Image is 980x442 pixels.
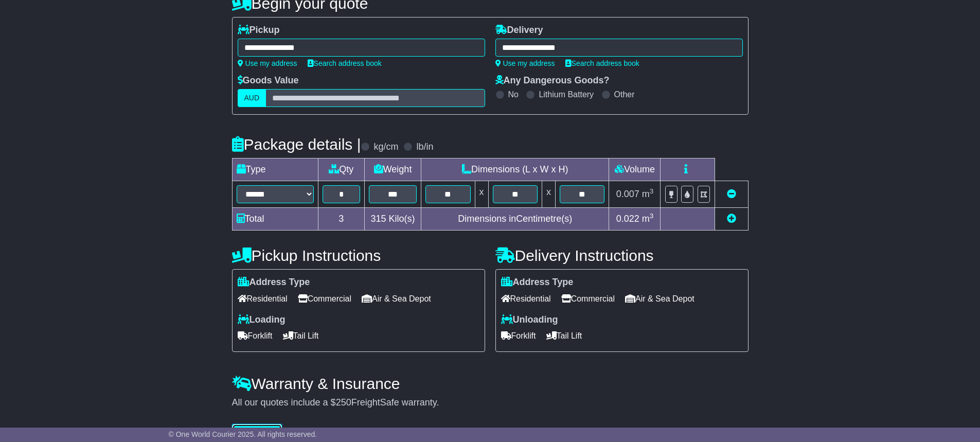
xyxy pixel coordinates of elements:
[238,59,297,67] a: Use my address
[501,277,574,288] label: Address Type
[539,90,594,99] label: Lithium Battery
[232,375,749,392] h4: Warranty & Insurance
[508,90,519,99] label: No
[232,158,318,181] td: Type
[421,208,609,231] td: Dimensions in Centimetre(s)
[238,89,266,107] label: AUD
[371,214,386,224] span: 315
[238,25,280,36] label: Pickup
[238,314,286,326] label: Loading
[421,158,609,181] td: Dimensions (L x W x H)
[373,142,398,153] label: kg/cm
[495,247,749,264] h4: Delivery Instructions
[238,328,273,344] span: Forklift
[232,136,361,153] h4: Package details |
[475,181,488,208] td: x
[169,430,317,438] span: © One World Courier 2025. All rights reserved.
[232,424,282,442] button: Get Quotes
[495,25,543,36] label: Delivery
[642,189,654,199] span: m
[308,59,382,67] a: Search address book
[501,314,558,326] label: Unloading
[616,189,639,199] span: 0.007
[318,208,365,231] td: 3
[561,291,615,307] span: Commercial
[495,75,610,86] label: Any Dangerous Goods?
[238,291,288,307] span: Residential
[362,291,431,307] span: Air & Sea Depot
[565,59,639,67] a: Search address book
[318,158,365,181] td: Qty
[609,158,661,181] td: Volume
[238,75,299,86] label: Goods Value
[298,291,351,307] span: Commercial
[650,187,654,195] sup: 3
[501,328,536,344] span: Forklift
[727,189,736,199] a: Remove this item
[614,90,635,99] label: Other
[542,181,555,208] td: x
[495,59,555,67] a: Use my address
[625,291,694,307] span: Air & Sea Depot
[365,208,421,231] td: Kilo(s)
[416,142,433,153] label: lb/in
[616,214,639,224] span: 0.022
[365,158,421,181] td: Weight
[546,328,582,344] span: Tail Lift
[283,328,319,344] span: Tail Lift
[238,277,310,288] label: Address Type
[232,247,485,264] h4: Pickup Instructions
[232,208,318,231] td: Total
[501,291,551,307] span: Residential
[232,397,749,409] div: All our quotes include a $ FreightSafe warranty.
[727,214,736,224] a: Add new item
[650,212,654,220] sup: 3
[642,214,654,224] span: m
[336,397,351,408] span: 250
